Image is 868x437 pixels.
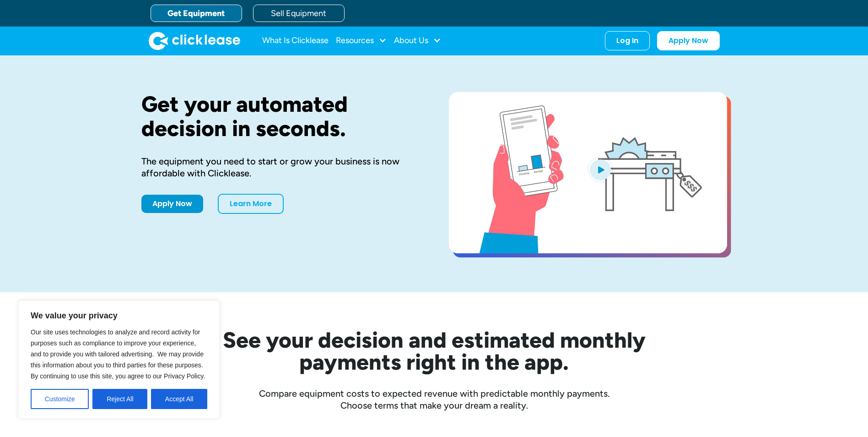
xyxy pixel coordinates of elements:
h1: Get your automated decision in seconds. [141,92,420,141]
div: The equipment you need to start or grow your business is now affordable with Clicklease. [141,155,420,179]
a: Learn More [218,194,284,214]
div: About Us [394,32,441,50]
a: Apply Now [657,31,720,50]
a: What Is Clicklease [262,32,329,50]
div: Log In [616,36,638,45]
a: home [149,32,240,50]
button: Customize [31,389,89,409]
p: We value your privacy [31,310,207,321]
a: Sell Equipment [253,5,345,22]
button: Accept All [151,389,207,409]
a: Get Equipment [151,5,242,22]
a: Apply Now [141,195,203,213]
div: We value your privacy [18,300,220,419]
img: Clicklease logo [149,32,240,50]
img: Blue play button logo on a light blue circular background [588,157,613,182]
span: Our site uses technologies to analyze and record activity for purposes such as compliance to impr... [31,328,205,380]
div: Resources [336,32,387,50]
h2: See your decision and estimated monthly payments right in the app. [178,329,690,373]
button: Reject All [92,389,147,409]
a: open lightbox [449,92,727,253]
div: Compare equipment costs to expected revenue with predictable monthly payments. Choose terms that ... [141,388,727,411]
